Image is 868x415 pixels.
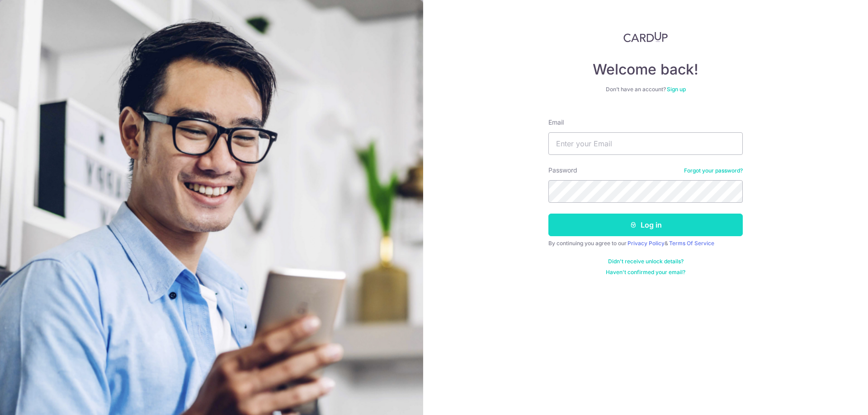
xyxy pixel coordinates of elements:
[608,258,684,265] a: Didn't receive unlock details?
[548,86,743,93] div: Don’t have an account?
[669,240,714,247] a: Terms Of Service
[606,269,685,276] a: Haven't confirmed your email?
[548,132,743,155] input: Enter your Email
[548,240,743,247] div: By continuing you agree to our &
[548,214,743,236] button: Log in
[548,166,577,175] label: Password
[623,32,668,42] img: CardUp Logo
[684,167,743,174] a: Forgot your password?
[667,86,686,93] a: Sign up
[627,240,665,247] a: Privacy Policy
[548,118,564,127] label: Email
[548,61,743,79] h4: Welcome back!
